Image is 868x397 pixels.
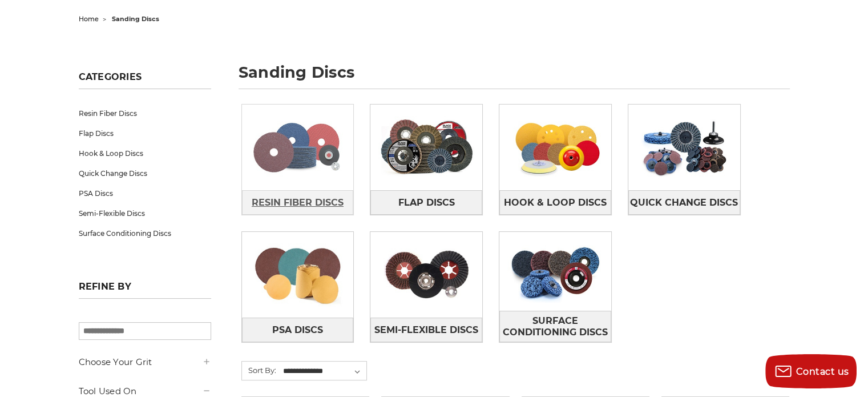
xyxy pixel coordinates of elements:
[112,15,159,23] span: sanding discs
[242,235,354,314] img: PSA Discs
[79,223,211,243] a: Surface Conditioning Discs
[79,163,211,183] a: Quick Change Discs
[242,362,276,379] label: Sort By:
[628,190,740,215] a: Quick Change Discs
[504,193,607,212] span: Hook & Loop Discs
[374,320,478,340] span: Semi-Flexible Discs
[281,363,366,380] select: Sort By:
[242,108,354,187] img: Resin Fiber Discs
[500,311,611,342] span: Surface Conditioning Discs
[499,232,611,311] img: Surface Conditioning Discs
[79,103,211,123] a: Resin Fiber Discs
[370,318,482,342] a: Semi-Flexible Discs
[242,318,354,342] a: PSA Discs
[765,354,857,388] button: Contact us
[499,190,611,215] a: Hook & Loop Discs
[370,190,482,215] a: Flap Discs
[499,311,611,342] a: Surface Conditioning Discs
[242,190,354,215] a: Resin Fiber Discs
[79,355,211,369] h5: Choose Your Grit
[239,65,790,89] h1: sanding discs
[79,123,211,143] a: Flap Discs
[79,281,211,299] h5: Refine by
[499,108,611,187] img: Hook & Loop Discs
[79,143,211,163] a: Hook & Loop Discs
[630,193,738,212] span: Quick Change Discs
[79,203,211,223] a: Semi-Flexible Discs
[370,108,482,187] img: Flap Discs
[252,193,344,212] span: Resin Fiber Discs
[79,15,99,23] a: home
[398,193,455,212] span: Flap Discs
[628,108,740,187] img: Quick Change Discs
[272,320,323,340] span: PSA Discs
[370,235,482,314] img: Semi-Flexible Discs
[79,71,211,89] h5: Categories
[79,183,211,203] a: PSA Discs
[796,366,849,377] span: Contact us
